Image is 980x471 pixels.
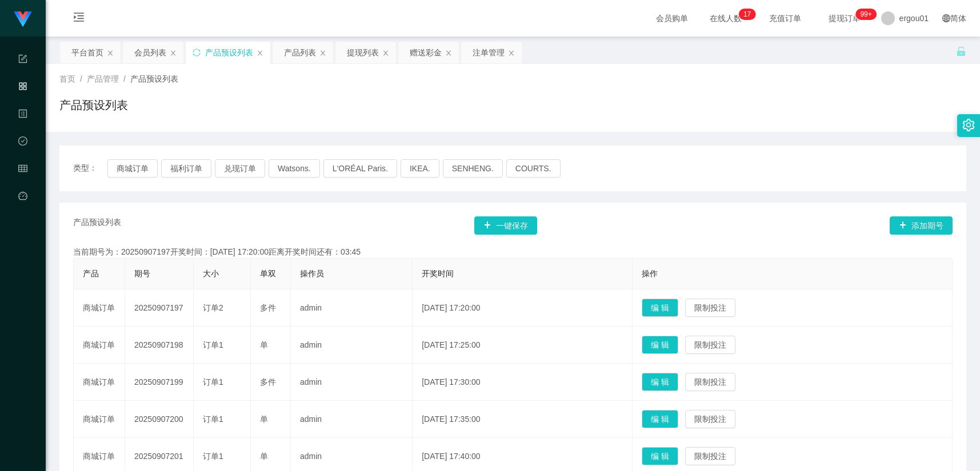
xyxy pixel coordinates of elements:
button: 编 辑 [642,410,678,428]
td: [DATE] 17:20:00 [413,289,633,327]
td: [DATE] 17:25:00 [413,327,633,364]
td: 商城订单 [74,401,125,438]
button: 图标: plus添加期号 [890,216,953,235]
span: 期号 [134,269,150,278]
span: 内容中心 [18,110,27,211]
td: 20250907199 [125,364,194,401]
span: 产品管理 [87,74,119,83]
div: 会员列表 [134,42,166,63]
button: SENHENG. [443,159,503,178]
i: 图标: table [18,159,27,182]
span: 数据中心 [18,137,27,239]
td: 20250907198 [125,327,194,364]
span: 订单1 [203,452,223,461]
i: 图标: check-circle-o [18,131,27,154]
td: [DATE] 17:30:00 [413,364,633,401]
span: 首页 [59,74,75,83]
img: logo.9652507e.png [14,11,32,27]
button: 限制投注 [685,447,735,465]
button: 限制投注 [685,373,735,391]
span: 单 [260,452,268,461]
button: L'ORÉAL Paris. [323,159,397,178]
p: 7 [747,9,751,20]
sup: 1111 [855,9,876,20]
i: 图标: menu-unfold [59,1,98,37]
span: 多件 [260,303,276,312]
span: 多件 [260,377,276,387]
a: 图标: dashboard平台首页 [18,185,27,300]
button: 编 辑 [642,447,678,465]
span: 产品预设列表 [130,74,178,83]
td: 商城订单 [74,364,125,401]
span: 订单2 [203,303,223,312]
span: 类型： [73,159,107,178]
i: 图标: close [445,50,452,57]
span: 操作员 [300,269,324,278]
i: 图标: global [942,14,950,22]
span: 产品预设列表 [73,216,121,235]
sup: 17 [739,9,755,20]
div: 提现列表 [347,42,379,63]
span: 充值订单 [763,14,807,22]
button: 编 辑 [642,299,678,317]
button: IKEA. [401,159,439,178]
span: / [123,74,126,83]
i: 图标: close [107,50,114,57]
div: 平台首页 [71,42,103,63]
span: 订单1 [203,340,223,349]
span: 系统配置 [18,55,27,156]
i: 图标: form [18,49,27,72]
span: 订单1 [203,377,223,387]
span: 单 [260,414,268,424]
span: 单 [260,340,268,349]
p: 1 [743,9,747,20]
button: 图标: plus一键保存 [474,216,537,235]
div: 注单管理 [473,42,505,63]
i: 图标: appstore-o [18,77,27,99]
td: 20250907200 [125,401,194,438]
span: 开奖时间 [422,269,454,278]
span: 会员管理 [18,164,27,266]
td: admin [291,401,413,438]
i: 图标: close [382,50,389,57]
button: 限制投注 [685,299,735,317]
i: 图标: sync [193,49,201,57]
td: [DATE] 17:35:00 [413,401,633,438]
td: 20250907197 [125,289,194,327]
h1: 产品预设列表 [59,96,128,114]
i: 图标: close [319,50,326,57]
button: Watsons. [269,159,320,178]
button: 福利订单 [161,159,211,178]
i: 图标: setting [962,119,975,131]
button: 商城订单 [107,159,158,178]
td: 商城订单 [74,327,125,364]
button: 编 辑 [642,373,678,391]
i: 图标: profile [18,104,27,127]
td: admin [291,327,413,364]
i: 图标: close [508,50,515,57]
span: 单双 [260,269,276,278]
span: 产品 [83,269,99,278]
span: 产品管理 [18,82,27,184]
i: 图标: close [257,50,263,57]
button: 兑现订单 [215,159,265,178]
div: 赠送彩金 [410,42,442,63]
span: 订单1 [203,414,223,424]
button: 限制投注 [685,336,735,354]
td: admin [291,289,413,327]
span: 大小 [203,269,219,278]
div: 当前期号为：20250907197开奖时间：[DATE] 17:20:00距离开奖时间还有：03:45 [73,246,953,258]
button: COURTS. [506,159,561,178]
span: / [80,74,82,83]
i: 图标: unlock [956,46,966,57]
td: admin [291,364,413,401]
td: 商城订单 [74,289,125,327]
div: 产品列表 [284,42,316,63]
div: 产品预设列表 [205,42,253,63]
span: 操作 [642,269,658,278]
span: 提现订单 [823,14,866,22]
button: 限制投注 [685,410,735,428]
i: 图标: close [170,50,177,57]
button: 编 辑 [642,336,678,354]
span: 在线人数 [704,14,747,22]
